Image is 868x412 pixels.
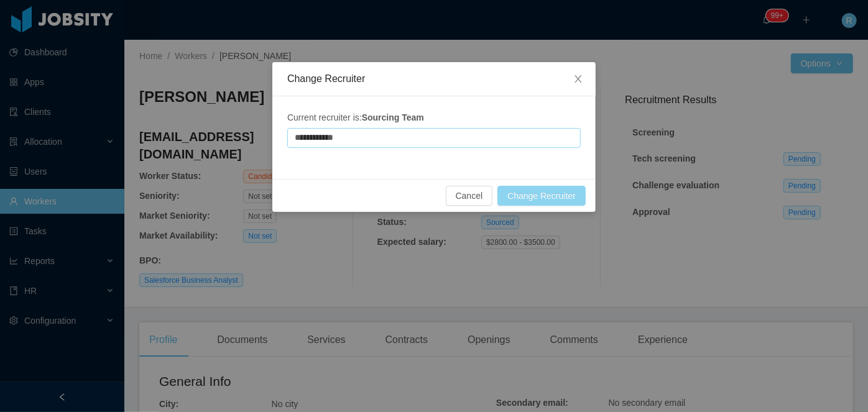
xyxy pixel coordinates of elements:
[497,186,586,206] button: Change Recruiter
[573,74,583,84] i: icon: close
[287,72,581,86] div: Change Recruiter
[287,112,424,122] span: Current recruiter is:
[446,186,493,206] button: Cancel
[561,62,596,97] button: Close
[362,112,424,122] strong: Sourcing Team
